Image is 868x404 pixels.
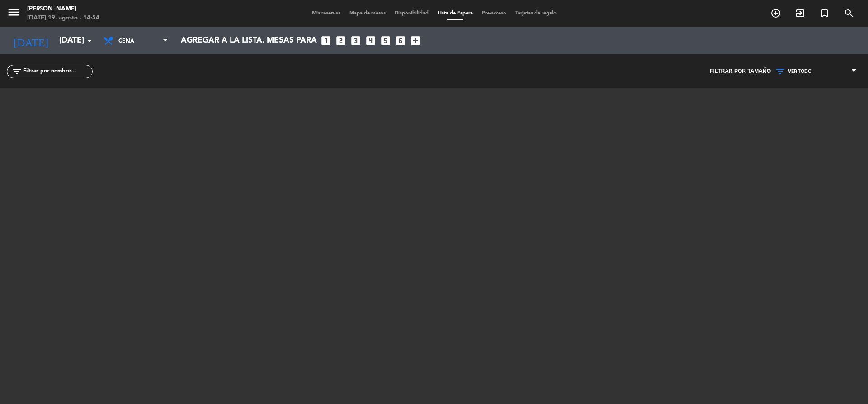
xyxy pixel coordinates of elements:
[335,35,347,47] i: looks_two
[380,35,392,47] i: looks_5
[710,67,771,76] span: Filtrar por tamaño
[819,8,830,19] i: turned_in_not
[844,8,854,19] i: search
[770,8,781,19] i: add_circle_outline
[365,35,377,47] i: looks_4
[320,35,332,47] i: looks_one
[11,66,22,77] i: filter_list
[84,35,95,46] i: arrow_drop_down
[390,11,433,16] span: Disponibilidad
[181,36,317,45] span: Agregar a la lista, mesas para
[433,11,477,16] span: Lista de Espera
[511,11,561,16] span: Tarjetas de regalo
[7,5,20,19] i: menu
[410,35,421,47] i: add_box
[477,11,511,16] span: Pre-acceso
[7,5,20,22] button: menu
[27,5,99,14] div: [PERSON_NAME]
[7,31,55,51] i: [DATE]
[22,67,92,77] input: Filtrar por nombre...
[118,33,161,50] span: Cena
[27,14,99,23] div: [DATE] 19. agosto - 14:54
[395,35,406,47] i: looks_6
[350,35,362,47] i: looks_3
[345,11,390,16] span: Mapa de mesas
[788,69,811,74] span: VER TODO
[795,8,806,19] i: exit_to_app
[307,11,345,16] span: Mis reservas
